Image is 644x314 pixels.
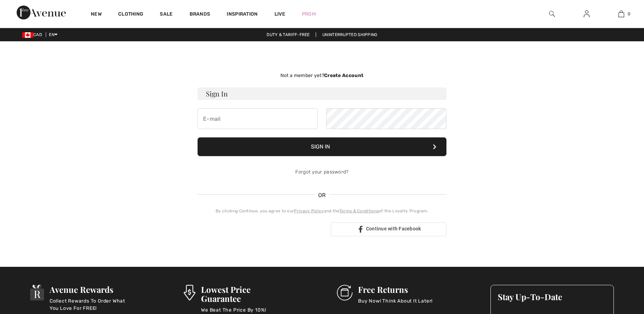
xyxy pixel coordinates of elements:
a: Forgot your password? [295,169,348,175]
h3: Free Returns [358,285,433,294]
iframe: Sign in with Google Dialog [502,7,637,71]
p: Buy Now! Think About It Later! [358,297,433,311]
strong: Create Account [324,73,364,78]
div: By clicking Continue, you agree to our and the of the Loyalty Program. [198,208,446,214]
span: OR [315,191,329,200]
a: Privacy Policy [294,209,324,213]
a: Clothing [118,11,143,18]
img: Avenue Rewards [30,285,44,300]
h3: Lowest Price Guarantee [201,285,288,303]
h3: Sign In [198,87,446,100]
a: Live [275,10,285,18]
span: Inspiration [227,11,258,18]
a: Brands [190,11,210,18]
iframe: Sign in with Google Button [194,222,329,237]
a: Terms & Conditions [339,209,379,213]
a: New [91,11,102,18]
iframe: Opens a widget where you can chat to one of our agents [600,293,637,311]
img: Lowest Price Guarantee [184,285,195,300]
span: EN [49,32,58,37]
div: Not a member yet? [198,72,446,79]
input: E-mail [198,108,318,129]
img: Canadian Dollar [22,32,33,38]
span: Continue with Facebook [366,226,421,231]
h3: Stay Up-To-Date [498,292,607,301]
button: Sign In [198,137,446,156]
h3: Avenue Rewards [50,285,134,294]
a: Continue with Facebook [331,222,446,236]
a: Sale [160,11,173,18]
span: CAD [22,32,45,37]
img: Free Returns [337,285,353,300]
p: Collect Rewards To Order What You Love For FREE! [50,297,134,311]
img: 1ère Avenue [17,6,66,19]
a: Prom [302,10,316,18]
